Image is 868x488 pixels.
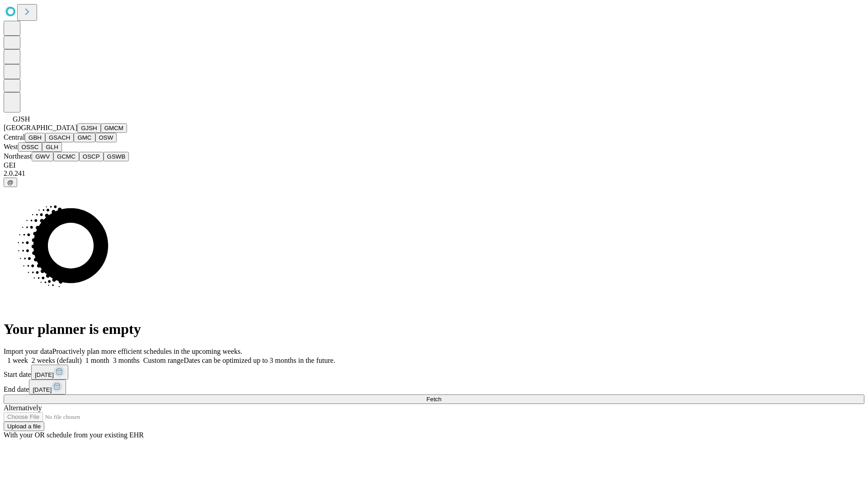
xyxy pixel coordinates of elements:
[52,347,242,355] span: Proactively plan more efficient schedules in the upcoming weeks.
[95,133,117,142] button: OSW
[143,357,184,364] span: Custom range
[4,321,864,338] h1: Your planner is empty
[4,431,144,439] span: With your OR schedule from your existing EHR
[4,422,44,431] button: Upload a file
[4,161,864,169] div: GEI
[18,142,42,152] button: OSSC
[4,365,864,380] div: Start date
[4,178,17,187] button: @
[104,152,129,161] button: GSWB
[42,142,61,152] button: GLH
[25,133,45,142] button: GBH
[7,179,14,186] span: @
[32,152,53,161] button: GWV
[53,152,79,161] button: GCMC
[101,123,127,133] button: GMCM
[29,380,66,394] button: [DATE]
[31,365,68,380] button: [DATE]
[4,380,864,394] div: End date
[4,152,32,160] span: Northeast
[77,123,101,133] button: GJSH
[4,169,864,178] div: 2.0.241
[85,357,109,364] span: 1 month
[4,124,77,131] span: [GEOGRAPHIC_DATA]
[426,396,441,403] span: Fetch
[35,371,54,378] span: [DATE]
[184,357,335,364] span: Dates can be optimized up to 3 months in the future.
[7,357,28,364] span: 1 week
[33,386,52,393] span: [DATE]
[45,133,74,142] button: GSACH
[113,357,140,364] span: 3 months
[32,357,82,364] span: 2 weeks (default)
[4,404,42,412] span: Alternatively
[79,152,104,161] button: OSCP
[13,115,30,123] span: GJSH
[4,143,18,150] span: West
[4,347,52,355] span: Import your data
[74,133,95,142] button: GMC
[4,394,864,404] button: Fetch
[4,133,25,141] span: Central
